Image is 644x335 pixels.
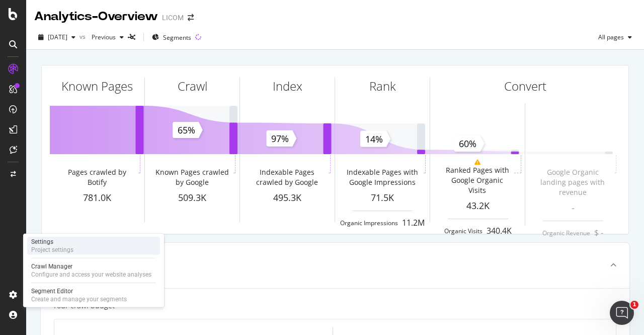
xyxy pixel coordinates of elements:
div: Indexable Pages with Google Impressions [343,167,422,187]
span: Previous [88,33,116,41]
div: Rank [369,78,396,95]
span: All pages [594,33,624,41]
div: LICOM [162,13,184,23]
span: 2025 Oct. 7th [48,33,67,41]
div: Organic Impressions [340,219,398,227]
button: [DATE] [34,29,79,45]
button: Previous [88,29,128,45]
span: Segments [163,33,191,42]
div: Crawl Manager [31,262,151,271]
div: Configure and access your website analyses [31,271,151,279]
div: 495.3K [240,191,335,205]
div: Crawl [178,78,207,95]
div: Create and manage your segments [31,295,127,303]
div: Analytics - Overview [34,8,158,25]
div: 11.2M [402,217,425,229]
span: vs [79,32,88,41]
div: Index [273,78,302,95]
button: All pages [594,29,636,45]
div: arrow-right-arrow-left [188,14,194,21]
a: SettingsProject settings [27,237,160,255]
div: Settings [31,238,73,246]
iframe: Intercom live chat [610,301,634,325]
div: Known Pages [61,78,133,95]
div: Project settings [31,246,73,254]
span: 1 [630,301,638,309]
div: 781.0K [50,191,144,205]
div: 509.3K [145,191,239,205]
div: 71.5K [335,191,430,205]
a: Segment EditorCreate and manage your segments [27,286,160,304]
div: Known Pages crawled by Google [152,167,231,187]
button: Segments [148,29,195,45]
div: Pages crawled by Botify [57,167,136,187]
div: Segment Editor [31,287,127,295]
div: Indexable Pages crawled by Google [248,167,327,187]
a: Crawl ManagerConfigure and access your website analyses [27,261,160,280]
